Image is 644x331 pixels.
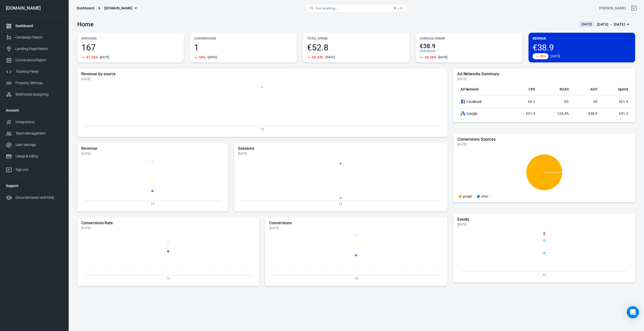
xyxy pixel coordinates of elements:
a: Conversions Report [2,54,67,66]
p: Revenue [533,36,631,41]
tspan: 13 [151,202,154,206]
button: [DOMAIN_NAME] [102,4,139,13]
tspan: 13 [339,202,342,206]
th: Ad Network [457,83,510,96]
div: ⌘ + K [393,6,403,10]
div: [DATE] [438,55,448,59]
a: Property Settings [2,77,67,89]
p: google [463,195,472,198]
span: -50% [198,56,206,59]
div: [DOMAIN_NAME] [2,6,67,10]
div: Webhooks (outgoing) [15,92,63,97]
div: Facebook [460,99,506,105]
div: Sign out [15,167,63,172]
div: Landing Page Report [15,46,63,51]
div: [DATE] [457,223,631,227]
div: Campaign Report [15,35,63,40]
span: - [489,195,490,198]
a: Sign out [2,162,67,175]
span: €52.81 [426,49,436,53]
tspan: 13 [166,277,170,280]
div: Team Management [15,131,63,136]
div: Dashboard [15,23,63,29]
span: -55.43% [310,56,324,59]
h5: Conversions Rate [81,220,255,226]
span: 1 [194,43,292,52]
a: Usage & billing [2,151,67,162]
div: Google [460,111,506,116]
th: CPA [510,83,538,96]
div: [DATE] [457,77,631,81]
p: Conversions [194,36,292,41]
a: Landing Page Report [2,43,67,54]
div: [DATE] [325,55,335,59]
span: [DATE] [580,22,594,27]
a: Dashboard [2,20,67,32]
span: drive-fast.de [104,5,133,11]
h5: Conversions [269,220,443,226]
div: Integrations [15,119,63,125]
span: €38.9 [420,43,518,49]
a: Sign out [628,2,640,14]
h5: Events [457,217,631,222]
tspan: 13 [354,277,358,280]
a: Tracking Pixels [2,66,67,77]
th: AOV [572,83,600,96]
span: €0.3 [528,100,535,104]
div: [DATE] [238,152,443,156]
div: Dashboard [77,6,94,11]
p: Average Order [420,36,518,41]
span: €38.9 [533,43,631,52]
h5: Revenue [81,146,224,151]
p: Total Spend [307,36,405,41]
div: Usage & billing [15,154,63,159]
div: [DATE] [269,226,443,230]
span: 124.4% [557,112,569,116]
div: [DATE] [100,55,109,59]
svg: Facebook Ads [460,99,465,105]
div: [DATE] [208,55,217,59]
button: [DATE][DATE] － [DATE] [575,20,635,29]
div: Google Ads [460,111,465,116]
span: €21.5 [619,100,628,104]
h3: Home [77,21,94,28]
a: Campaign Report [2,32,67,43]
span: -34.28% [423,56,436,59]
tspan: 13 [260,127,264,131]
span: Find anything... [315,6,338,10]
div: [DATE] [81,77,443,81]
a: Team Management [2,128,67,139]
span: 0% [564,100,569,104]
span: €31.3 [619,112,628,116]
a: Integrations [2,116,67,128]
h5: Revenue by source [81,71,443,77]
div: [DATE] [551,54,560,58]
tspan: 13 [542,273,546,277]
a: Webhooks (outgoing) [2,89,67,100]
div: Tracking Pixels [15,69,63,74]
p: Sessions [81,36,180,41]
div: User Settings [15,142,63,148]
h5: Ad Networks Summary [457,71,631,77]
span: - [473,195,474,198]
a: User Settings [2,139,67,151]
div: Documentation and Help [15,195,63,200]
th: Spend [600,83,631,96]
div: Property Settings [15,80,63,86]
div: Open Intercom Messenger [627,306,639,318]
span: €0 [593,100,597,104]
h5: Sessions [238,146,443,151]
div: [DATE] － [DATE] [597,21,625,28]
th: ROAS [538,83,572,96]
span: €38.9 [588,112,597,116]
div: [DATE] [81,152,224,156]
span: €31.3 [526,112,535,116]
span: €52.8 [307,43,405,52]
div: [DATE] [457,142,631,146]
h5: Conversions Sources [457,137,631,142]
span: -31.56% [85,56,98,59]
div: [DATE] [81,226,255,230]
span: 167 [81,43,180,52]
span: -75% [539,55,546,58]
p: other [481,195,488,198]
